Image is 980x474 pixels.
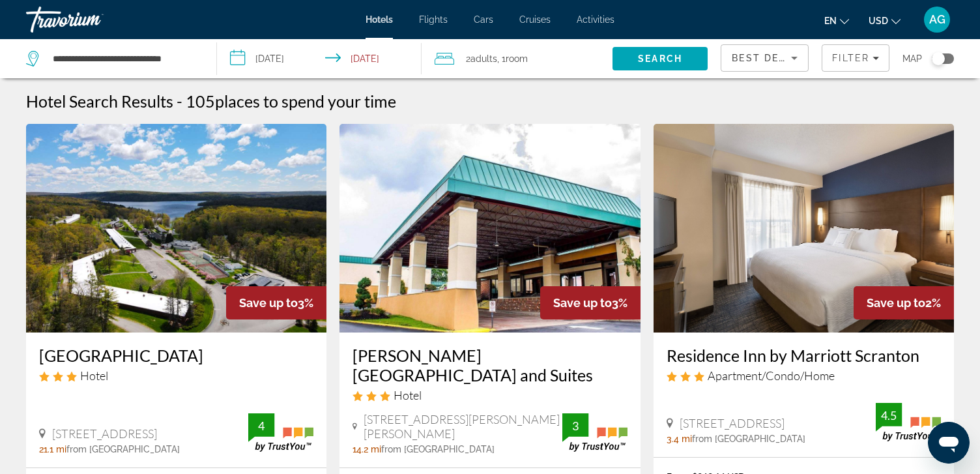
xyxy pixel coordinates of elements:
[612,47,708,70] button: Search
[876,403,941,441] img: TrustYou guest rating badge
[217,39,421,78] button: Select check in and out date
[26,3,156,37] a: Travorium
[854,286,954,319] div: 2%
[66,444,180,454] span: from [GEOGRAPHIC_DATA]
[667,346,941,365] a: Residence Inn by Marriott Scranton
[506,53,528,64] span: Room
[832,53,869,63] span: Filter
[39,368,313,383] div: 3 star Hotel
[226,286,326,319] div: 3%
[920,6,954,33] button: User Menu
[824,11,849,30] button: Change language
[239,296,298,310] span: Save up to
[867,296,925,310] span: Save up to
[667,434,692,444] span: 3.4 mi
[667,368,941,383] div: 3 star Apartment
[577,14,614,25] a: Activities
[366,14,393,25] a: Hotels
[562,418,588,434] div: 3
[902,50,922,68] span: Map
[928,422,970,464] iframe: Button to launch messaging window
[562,413,627,452] img: TrustYou guest rating badge
[248,413,313,452] img: TrustYou guest rating badge
[470,53,497,64] span: Adults
[876,407,902,423] div: 4.5
[708,368,835,383] span: Apartment/Condo/Home
[869,11,901,30] button: Change currency
[26,124,326,333] img: Cove Haven Resort
[638,53,682,64] span: Search
[869,16,888,26] span: USD
[824,16,837,26] span: en
[353,388,627,402] div: 3 star Hotel
[922,53,954,65] button: Toggle map
[39,444,66,454] span: 21.1 mi
[422,39,612,78] button: Travelers: 2 adults, 0 children
[339,124,640,333] img: Wilkes Barre Inn and Suites
[419,14,448,25] a: Flights
[215,91,396,111] span: places to spend your time
[497,50,528,68] span: , 1
[732,50,798,66] mat-select: Sort by
[26,91,173,111] h1: Hotel Search Results
[929,13,945,26] span: AG
[474,14,493,25] a: Cars
[540,286,641,319] div: 3%
[394,388,422,402] span: Hotel
[353,346,627,385] a: [PERSON_NAME][GEOGRAPHIC_DATA] and Suites
[680,416,785,430] span: [STREET_ADDRESS]
[466,50,497,68] span: 2
[519,14,551,25] a: Cruises
[553,296,612,310] span: Save up to
[248,418,274,434] div: 4
[732,53,800,63] span: Best Deals
[822,44,889,72] button: Filters
[364,412,562,441] span: [STREET_ADDRESS][PERSON_NAME][PERSON_NAME]
[654,124,954,333] img: Residence Inn by Marriott Scranton
[52,426,157,441] span: [STREET_ADDRESS]
[353,444,381,454] span: 14.2 mi
[39,346,313,365] a: [GEOGRAPHIC_DATA]
[381,444,495,454] span: from [GEOGRAPHIC_DATA]
[51,49,197,68] input: Search hotel destination
[80,368,108,383] span: Hotel
[177,91,182,111] span: -
[692,434,805,444] span: from [GEOGRAPHIC_DATA]
[186,91,396,111] h2: 105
